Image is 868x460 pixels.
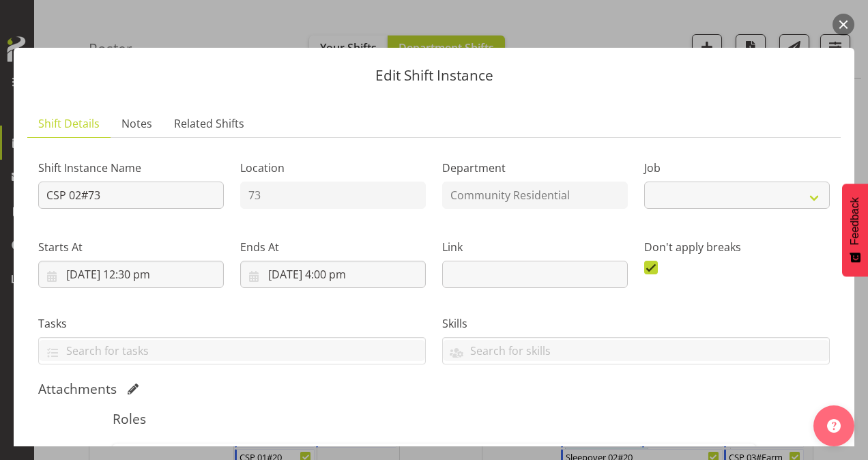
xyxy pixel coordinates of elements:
label: Link [442,239,628,255]
label: Ends At [240,239,426,255]
label: Starts At [38,239,224,255]
label: Job [644,160,830,176]
label: Location [240,160,426,176]
span: Shift Details [38,115,100,132]
input: Click to select... [38,261,224,288]
label: Skills [442,315,830,332]
img: help-xxl-2.png [827,419,841,433]
span: Related Shifts [174,115,244,132]
label: Tasks [38,315,426,332]
h5: Attachments [38,381,117,397]
input: Search for skills [443,340,829,361]
span: Feedback [849,197,861,245]
input: Search for tasks [39,340,425,361]
label: Department [442,160,628,176]
p: Edit Shift Instance [27,68,841,83]
h5: Roles [113,411,756,427]
input: Click to select... [240,261,426,288]
input: Shift Instance Name [38,182,224,209]
label: Don't apply breaks [644,239,830,255]
span: Notes [121,115,152,132]
button: Feedback - Show survey [842,184,868,276]
label: Shift Instance Name [38,160,224,176]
